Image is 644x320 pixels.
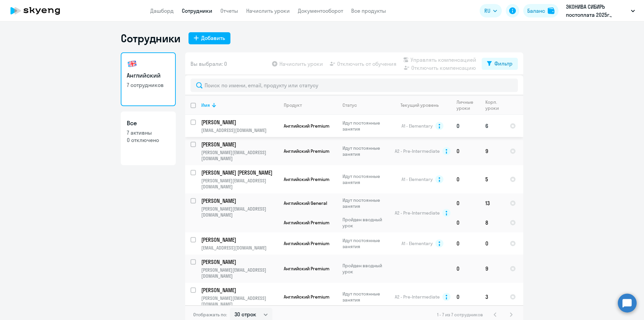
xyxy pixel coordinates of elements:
p: [PERSON_NAME][EMAIL_ADDRESS][DOMAIN_NAME] [201,149,278,162]
div: Продукт [284,102,302,108]
a: Все7 активны0 отключено [121,111,176,165]
td: 13 [480,193,504,213]
button: RU [480,4,502,17]
p: [PERSON_NAME][EMAIL_ADDRESS][DOMAIN_NAME] [201,178,278,190]
p: Пройден вводный урок [342,217,388,229]
p: [PERSON_NAME] [201,141,277,148]
td: 8 [480,213,504,232]
a: Английский7 сотрудников [121,52,176,106]
p: Идут постоянные занятия [342,120,388,132]
div: Корп. уроки [485,99,504,111]
p: Идут постоянные занятия [342,145,388,157]
span: Английский Premium [284,220,329,226]
div: Баланс [527,7,545,15]
p: Идут постоянные занятия [342,197,388,209]
p: [PERSON_NAME] [201,236,277,243]
p: Идут постоянные занятия [342,237,388,249]
div: Фильтр [494,59,513,67]
button: Балансbalance [523,4,558,17]
td: 0 [451,213,480,232]
a: Начислить уроки [246,7,290,14]
button: Добавить [189,32,230,44]
p: [PERSON_NAME] [PERSON_NAME] [201,169,277,176]
td: 0 [451,115,480,137]
p: [PERSON_NAME][EMAIL_ADDRESS][DOMAIN_NAME] [201,267,278,279]
span: Английский Premium [284,266,329,272]
a: Документооборот [298,7,343,14]
img: balance [548,7,554,14]
h3: Английский [127,71,170,80]
td: 0 [451,165,480,193]
a: Дашборд [150,7,174,14]
td: 0 [451,283,480,311]
a: Отчеты [220,7,238,14]
td: 6 [480,115,504,137]
p: [PERSON_NAME] [201,258,277,266]
button: ЭКОНИВА СИБИРЬ постоплата 2025г., ЭКОНИВАСИБИРЬ, ООО [562,3,638,19]
td: 0 [451,193,480,213]
td: 0 [451,232,480,255]
div: Личные уроки [457,99,480,111]
p: [PERSON_NAME] [201,197,277,204]
span: Английский Premium [284,148,329,154]
div: Добавить [201,34,225,42]
span: A1 - Elementary [401,123,433,129]
span: A1 - Elementary [401,240,433,246]
p: Пройден вводный урок [342,263,388,275]
span: A2 - Pre-Intermediate [395,294,440,300]
a: [PERSON_NAME] [201,141,278,148]
span: A2 - Pre-Intermediate [395,148,440,154]
td: 9 [480,255,504,283]
p: [PERSON_NAME] [201,119,277,126]
a: [PERSON_NAME] [201,286,278,294]
p: Идут постоянные занятия [342,173,388,185]
h3: Все [127,119,170,128]
p: 7 активны [127,129,170,136]
img: english [127,58,138,69]
a: [PERSON_NAME] [201,197,278,204]
p: [PERSON_NAME] [201,286,277,294]
td: 0 [480,232,504,255]
p: [EMAIL_ADDRESS][DOMAIN_NAME] [201,127,278,133]
p: Идут постоянные занятия [342,291,388,303]
span: RU [484,7,490,15]
button: Фильтр [482,58,518,70]
p: ЭКОНИВА СИБИРЬ постоплата 2025г., ЭКОНИВАСИБИРЬ, ООО [566,3,628,19]
div: Текущий уровень [394,102,451,108]
p: [PERSON_NAME][EMAIL_ADDRESS][DOMAIN_NAME] [201,295,278,307]
a: Все продукты [351,7,386,14]
a: [PERSON_NAME] [201,236,278,243]
a: [PERSON_NAME] [201,119,278,126]
td: 0 [451,255,480,283]
td: 5 [480,165,504,193]
span: Вы выбрали: 0 [191,60,227,68]
h1: Сотрудники [121,32,180,45]
div: Текущий уровень [400,102,439,108]
span: 1 - 7 из 7 сотрудников [437,312,483,318]
input: Поиск по имени, email, продукту или статусу [191,79,518,92]
a: [PERSON_NAME] [201,258,278,266]
td: 3 [480,283,504,311]
span: Английский Premium [284,294,329,300]
span: A2 - Pre-Intermediate [395,210,440,216]
span: Английский General [284,200,327,206]
span: Английский Premium [284,240,329,246]
p: 7 сотрудников [127,81,170,89]
td: 9 [480,137,504,165]
a: Сотрудники [182,7,212,14]
span: Отображать по: [193,312,227,318]
p: 0 отключено [127,136,170,144]
span: A1 - Elementary [401,176,433,182]
p: [PERSON_NAME][EMAIL_ADDRESS][DOMAIN_NAME] [201,206,278,218]
div: Статус [342,102,357,108]
div: Имя [201,102,210,108]
p: [EMAIL_ADDRESS][DOMAIN_NAME] [201,245,278,251]
div: Имя [201,102,278,108]
span: Английский Premium [284,176,329,182]
a: [PERSON_NAME] [PERSON_NAME] [201,169,278,176]
span: Английский Premium [284,123,329,129]
td: 0 [451,137,480,165]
